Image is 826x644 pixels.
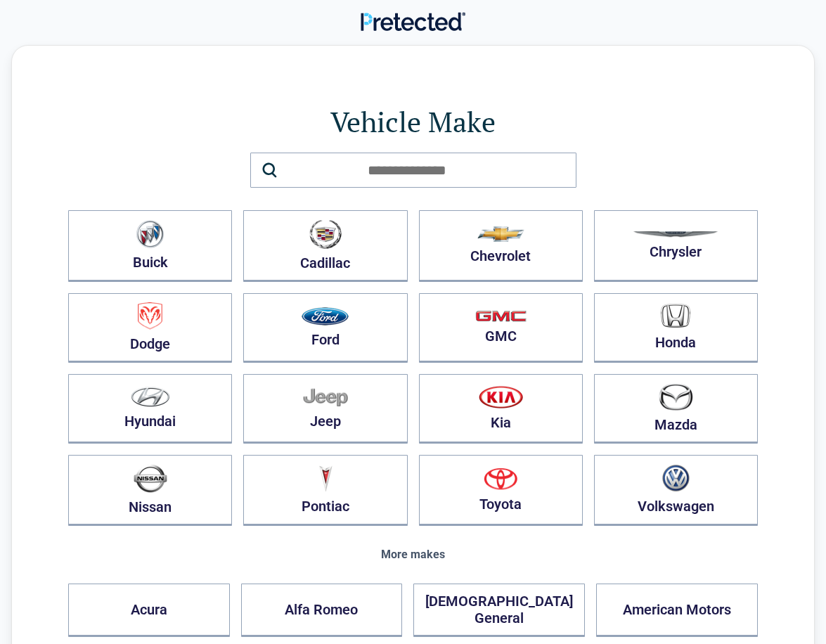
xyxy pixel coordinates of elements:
[68,293,232,363] button: Dodge
[68,584,230,637] button: Acura
[419,455,583,526] button: Toyota
[241,584,403,637] button: Alfa Romeo
[68,210,232,282] button: Buick
[68,455,232,526] button: Nissan
[413,584,585,637] button: [DEMOGRAPHIC_DATA] General
[243,210,407,282] button: Cadillac
[243,374,407,444] button: Jeep
[68,374,232,444] button: Hyundai
[419,210,583,282] button: Chevrolet
[68,102,758,141] h1: Vehicle Make
[243,455,407,526] button: Pontiac
[419,374,583,444] button: Kia
[594,374,758,444] button: Mazda
[243,293,407,363] button: Ford
[68,548,758,561] div: More makes
[419,293,583,363] button: GMC
[596,584,758,637] button: American Motors
[594,293,758,363] button: Honda
[594,455,758,526] button: Volkswagen
[594,210,758,282] button: Chrysler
